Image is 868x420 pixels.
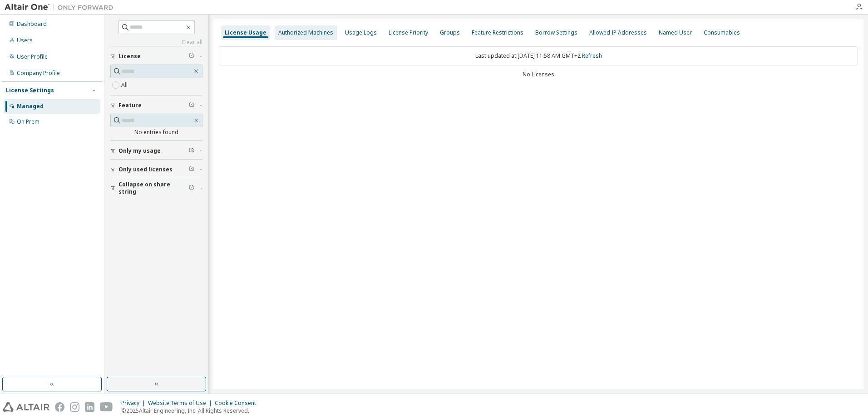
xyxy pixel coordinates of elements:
div: Consumables [704,29,740,36]
span: Only my usage [118,147,161,155]
div: Authorized Machines [278,29,333,36]
div: No entries found [110,129,202,136]
div: Users [17,37,33,44]
button: License [110,46,202,66]
span: Clear filter [189,53,194,60]
p: © 2025 Altair Engineering, Inc. All Rights Reserved. [121,407,261,415]
div: On Prem [17,118,39,125]
span: Clear filter [189,147,194,155]
label: All [121,80,129,90]
button: Only used licenses [110,160,202,180]
div: Named User [659,29,692,36]
a: Refresh [582,52,602,60]
div: License Priority [389,29,428,36]
div: Website Terms of Use [148,400,215,407]
span: Clear filter [189,102,194,109]
img: Altair One [5,3,118,12]
img: facebook.svg [55,402,64,412]
div: Usage Logs [345,29,377,36]
div: Dashboard [17,20,47,28]
div: Allowed IP Addresses [589,29,647,36]
div: Groups [440,29,460,36]
div: License Settings [6,87,54,94]
div: User Profile [17,53,48,60]
img: youtube.svg [100,402,113,412]
span: Clear filter [189,166,194,173]
span: Feature [118,102,142,109]
span: Collapse on share string [118,181,189,195]
div: Company Profile [17,70,60,77]
span: Clear filter [189,185,194,192]
div: Privacy [121,400,148,407]
button: Feature [110,95,202,115]
div: Cookie Consent [215,400,261,407]
div: License Usage [225,29,266,36]
span: License [118,53,141,60]
div: No Licenses [219,71,858,78]
img: altair_logo.svg [3,402,49,412]
img: instagram.svg [70,402,79,412]
button: Collapse on share string [110,178,202,198]
div: Borrow Settings [535,29,577,36]
button: Only my usage [110,141,202,161]
img: linkedin.svg [85,402,94,412]
div: Managed [17,103,44,110]
span: Only used licenses [118,166,173,173]
a: Clear all [110,39,202,46]
div: Last updated at: [DATE] 11:58 AM GMT+2 [219,46,858,65]
div: Feature Restrictions [472,29,523,36]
